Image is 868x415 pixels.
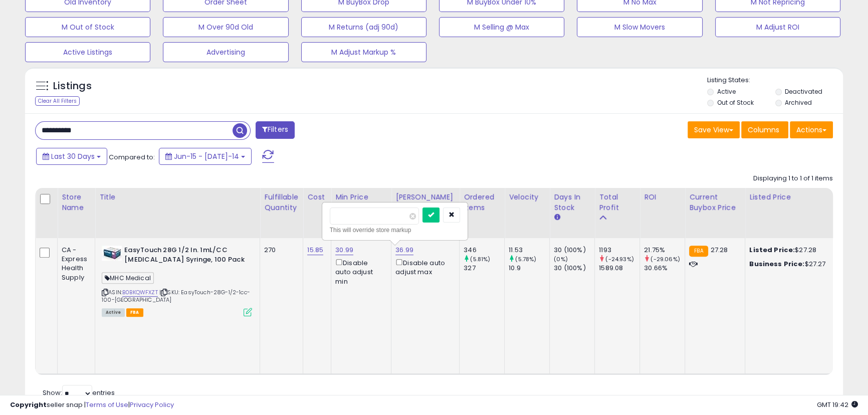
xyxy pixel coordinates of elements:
div: Cost [307,192,327,202]
div: 1193 [599,246,639,255]
label: Active [717,87,735,96]
button: M Adjust Markup % [301,42,426,62]
button: M Selling @ Max [439,17,564,37]
h5: Listings [53,79,92,93]
div: seller snap | | [10,400,174,410]
strong: Copyright [10,400,47,409]
div: Ordered Items [464,192,500,213]
label: Deactivated [785,87,822,96]
small: (-24.93%) [605,255,633,263]
div: Title [99,192,256,202]
div: Fulfillable Quantity [264,192,299,213]
button: Jun-15 - [DATE]-14 [159,148,252,165]
div: [PERSON_NAME] [395,192,455,202]
small: (5.81%) [470,255,490,263]
div: 30 (100%) [554,264,594,273]
div: 30.66% [644,264,685,273]
button: M Returns (adj 90d) [301,17,426,37]
div: This will override store markup [330,225,460,235]
div: 21.75% [644,246,685,255]
div: ROI [644,192,681,202]
div: 327 [464,264,504,273]
a: B0BKQWFXZT [122,288,158,297]
a: 15.85 [307,245,323,255]
div: 11.53 [509,246,549,255]
button: M Over 90d Old [163,17,288,37]
small: (5.78%) [515,255,536,263]
button: M Slow Movers [577,17,702,37]
img: 51G+kO7+cSL._SL40_.jpg [102,246,122,261]
span: MHC Medical [102,272,154,284]
span: All listings currently available for purchase on Amazon [102,308,125,317]
span: Jun-15 - [DATE]-14 [174,151,239,161]
span: | SKU: EasyTouch-28G-1/2-1cc-100-[GEOGRAPHIC_DATA] [102,288,250,303]
button: Advertising [163,42,288,62]
div: 1589.08 [599,264,639,273]
button: Filters [256,121,295,139]
div: Disable auto adjust min [335,257,383,286]
div: Displaying 1 to 1 of 1 items [753,174,833,183]
span: FBA [126,308,143,317]
div: Velocity [509,192,545,202]
button: Save View [688,121,740,138]
a: Terms of Use [86,400,128,409]
div: Store Name [62,192,91,213]
button: Active Listings [25,42,150,62]
button: Last 30 Days [36,148,107,165]
div: ASIN: [102,246,252,315]
div: Listed Price [749,192,836,202]
button: M Adjust ROI [715,17,840,37]
b: EasyTouch 28G 1/2 In. 1mL/CC [MEDICAL_DATA] Syringe, 100 Pack [124,246,246,267]
span: Columns [748,125,779,135]
small: (0%) [554,255,568,263]
span: Compared to: [109,152,155,162]
span: 27.28 [711,245,728,255]
span: Show: entries [43,388,115,397]
div: Clear All Filters [35,96,80,106]
button: M Out of Stock [25,17,150,37]
b: Listed Price: [749,245,795,255]
small: (-29.06%) [650,255,680,263]
div: 30 (100%) [554,246,594,255]
div: $27.27 [749,260,832,269]
p: Listing States: [707,76,843,85]
a: 36.99 [395,245,413,255]
button: Columns [741,121,788,138]
div: CA - Express Health Supply [62,246,87,282]
div: Days In Stock [554,192,590,213]
div: 270 [264,246,295,255]
label: Archived [785,98,812,107]
button: Actions [790,121,833,138]
div: 346 [464,246,504,255]
b: Business Price: [749,259,804,269]
div: Min Price [335,192,387,202]
small: FBA [689,246,708,257]
label: Out of Stock [717,98,753,107]
a: Privacy Policy [130,400,174,409]
span: Last 30 Days [51,151,95,161]
div: Total Profit [599,192,635,213]
span: 2025-08-14 19:42 GMT [817,400,858,409]
a: 30.99 [335,245,353,255]
small: Days In Stock. [554,213,560,222]
div: $27.28 [749,246,832,255]
div: Current Buybox Price [689,192,741,213]
div: Disable auto adjust max [395,257,452,277]
div: 10.9 [509,264,549,273]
